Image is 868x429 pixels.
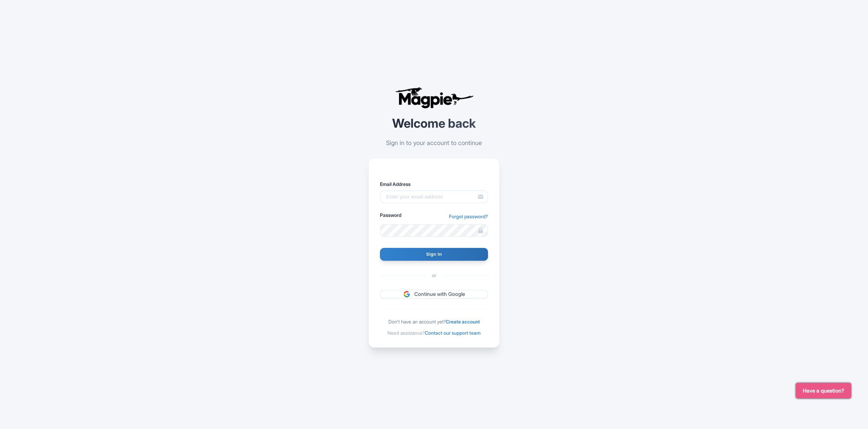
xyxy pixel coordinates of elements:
p: Sign in to your account to continue [369,138,499,147]
a: Contact our support team [425,330,481,336]
span: or [427,272,442,279]
label: Email Address [380,180,488,188]
a: Continue with Google [380,290,488,299]
div: Don't have an account yet? [380,318,488,325]
input: Sign In [380,248,488,261]
h2: Welcome back [369,117,499,130]
label: Password [380,211,401,219]
div: Need assistance? [380,329,488,336]
input: Enter your email address [380,190,488,203]
a: Forgot password? [449,213,488,220]
img: logo-ab69f6fb50320c5b225c76a69d11143b.png [393,87,475,109]
span: Have a question? [803,387,844,395]
button: Have a question? [796,383,851,398]
a: Create account [446,319,480,324]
